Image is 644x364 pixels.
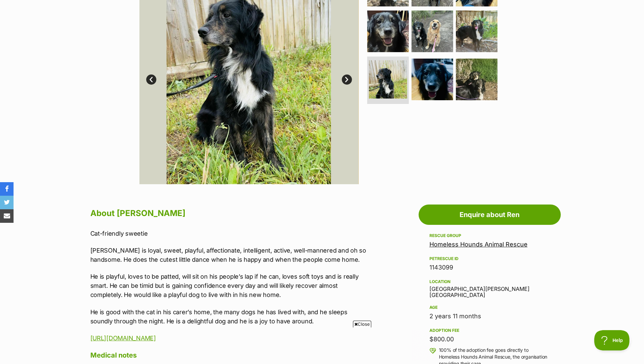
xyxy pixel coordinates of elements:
div: Age [429,305,550,310]
p: [PERSON_NAME] is loyal, sweet, playful, affectionate, intelligent, active, well-mannered and oh s... [90,246,370,264]
div: Adoption fee [429,328,550,333]
iframe: Help Scout Beacon - Open [594,330,630,350]
p: He is playful, loves to be patted, will sit on his people’s lap if he can, loves soft toys and is... [90,272,370,299]
div: [GEOGRAPHIC_DATA][PERSON_NAME][GEOGRAPHIC_DATA] [429,278,550,298]
div: $800.00 [429,335,550,344]
p: Cat-friendly sweetie [90,229,370,238]
img: Photo of Ren [456,59,497,100]
a: Prev [146,74,156,85]
a: Homeless Hounds Animal Rescue [429,241,528,248]
img: Photo of Ren [456,10,497,52]
div: Location [429,279,550,284]
div: Rescue group [429,233,550,238]
span: Close [353,321,371,327]
a: Enquire about Ren [419,205,561,225]
img: Photo of Ren [412,10,453,52]
img: Photo of Ren [367,10,409,52]
img: Photo of Ren [412,59,453,100]
p: He is good with the cat in his carer’s home, the many dogs he has lived with, and he sleeps sound... [90,307,370,326]
div: 2 years 11 months [429,312,550,321]
img: Photo of Ren [369,60,407,99]
a: [URL][DOMAIN_NAME] [90,335,156,342]
div: 1143099 [429,263,550,272]
iframe: Advertisement [199,330,445,361]
h4: Medical notes [90,351,370,360]
a: Next [342,74,352,85]
h2: About [PERSON_NAME] [90,206,370,221]
div: PetRescue ID [429,256,550,261]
